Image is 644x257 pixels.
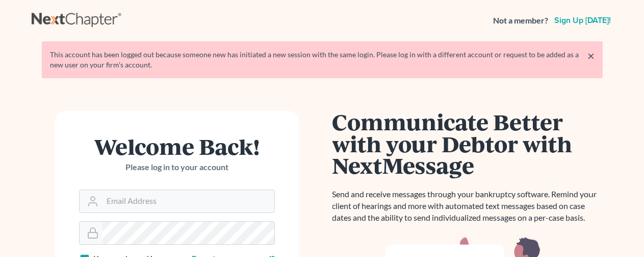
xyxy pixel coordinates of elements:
strong: Not a member? [493,15,548,27]
a: Sign up [DATE]! [552,16,613,25]
input: Email Address [102,190,274,213]
div: This account has been logged out because someone new has initiated a new session with the same lo... [50,50,595,70]
a: × [587,50,595,62]
h1: Communicate Better with your Debtor with NextMessage [332,111,603,176]
h1: Welcome Back! [79,135,275,157]
p: Please log in to your account [79,161,275,173]
p: Send and receive messages through your bankruptcy software. Remind your client of hearings and mo... [332,189,603,224]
